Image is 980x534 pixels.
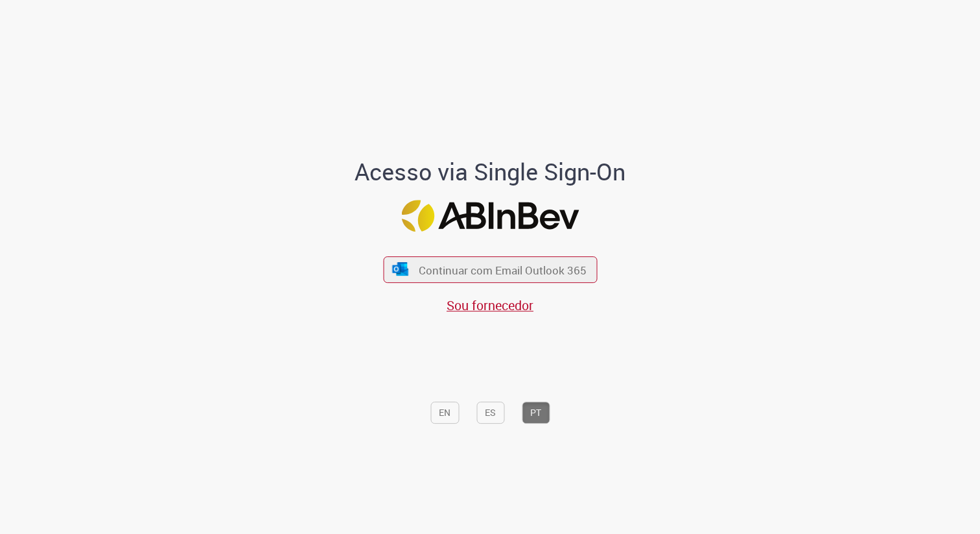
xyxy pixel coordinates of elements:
img: ícone Azure/Microsoft 360 [391,262,410,276]
span: Continuar com Email Outlook 365 [419,262,587,277]
button: EN [430,402,459,424]
h1: Acesso via Single Sign-On [310,159,670,185]
button: ícone Azure/Microsoft 360 Continuar com Email Outlook 365 [383,256,597,283]
button: ES [476,402,504,424]
button: PT [522,402,550,424]
a: Sou fornecedor [447,297,533,314]
img: Logo ABInBev [401,200,579,232]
